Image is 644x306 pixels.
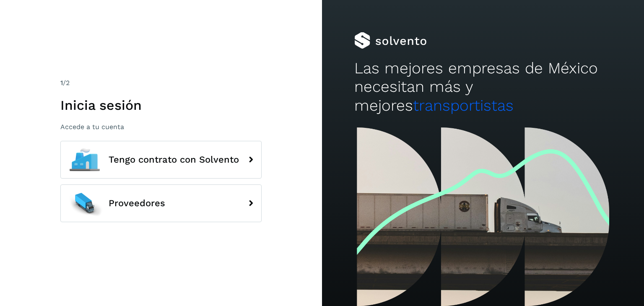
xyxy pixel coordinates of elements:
span: Tengo contrato con Solvento [109,155,239,165]
button: Tengo contrato con Solvento [60,141,262,179]
button: Proveedores [60,184,262,222]
span: 1 [60,79,63,87]
h2: Las mejores empresas de México necesitan más y mejores [354,59,612,115]
h1: Inicia sesión [60,97,262,113]
span: Proveedores [109,198,165,208]
div: /2 [60,78,262,88]
span: transportistas [413,96,514,114]
p: Accede a tu cuenta [60,123,262,131]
